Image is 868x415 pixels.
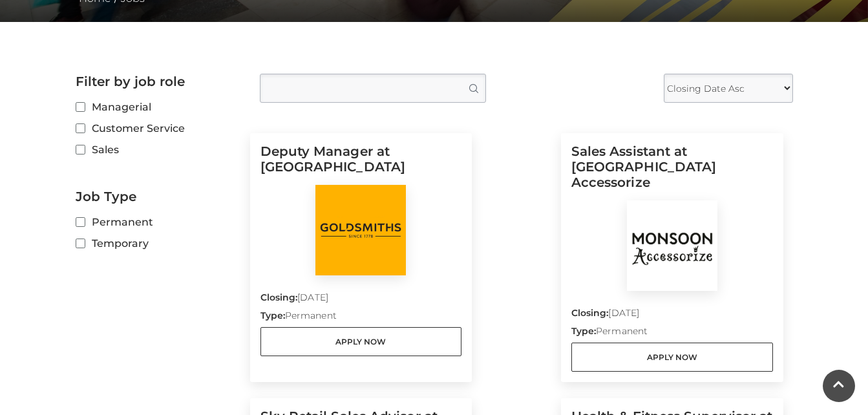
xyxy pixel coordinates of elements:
p: Permanent [260,309,462,327]
a: Apply Now [571,343,773,372]
label: Managerial [76,99,240,115]
img: Goldsmiths [315,185,406,275]
p: Permanent [571,325,773,343]
label: Permanent [76,214,240,230]
label: Customer Service [76,120,240,136]
label: Temporary [76,235,240,251]
label: Sales [76,142,240,158]
p: [DATE] [571,306,773,325]
h5: Sales Assistant at [GEOGRAPHIC_DATA] Accessorize [571,144,773,200]
a: Apply Now [260,327,462,356]
strong: Type: [260,310,285,321]
p: [DATE] [260,291,462,309]
strong: Closing: [571,307,609,319]
img: Monsoon [627,200,717,291]
strong: Closing: [260,292,298,303]
h5: Deputy Manager at [GEOGRAPHIC_DATA] [260,144,462,185]
h2: Filter by job role [76,74,240,89]
h2: Job Type [76,189,240,204]
strong: Type: [571,325,596,337]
